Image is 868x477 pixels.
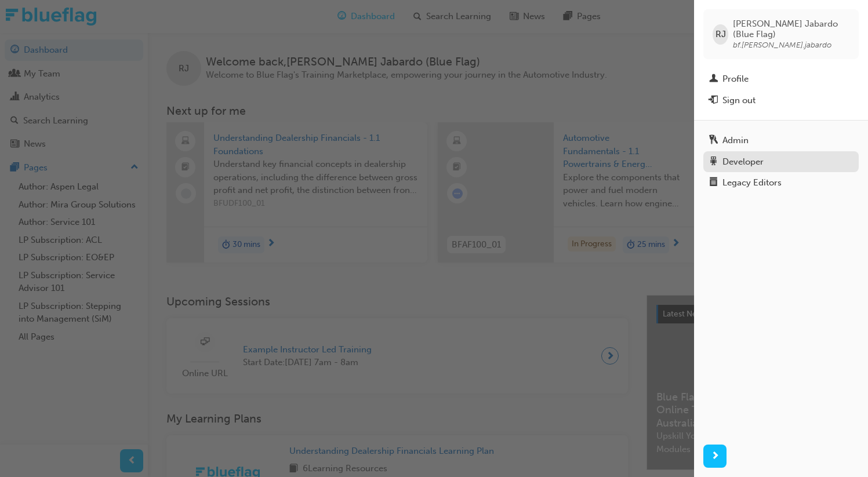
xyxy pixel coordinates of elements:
div: Developer [722,155,764,169]
span: notepad-icon [709,178,718,188]
a: Profile [703,68,859,90]
div: Legacy Editors [722,176,782,190]
div: Sign out [722,94,756,107]
span: exit-icon [709,96,718,106]
a: Legacy Editors [703,172,859,194]
span: next-icon [711,449,720,464]
a: Developer [703,151,859,173]
span: man-icon [709,74,718,85]
span: RJ [716,28,726,41]
a: Admin [703,130,859,151]
span: keys-icon [709,136,718,146]
span: [PERSON_NAME] Jabardo (Blue Flag) [733,19,849,39]
div: Admin [722,134,749,147]
span: bf.[PERSON_NAME].jabardo [733,40,831,50]
span: robot-icon [709,157,718,168]
div: Profile [722,72,749,86]
button: Sign out [703,90,859,111]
